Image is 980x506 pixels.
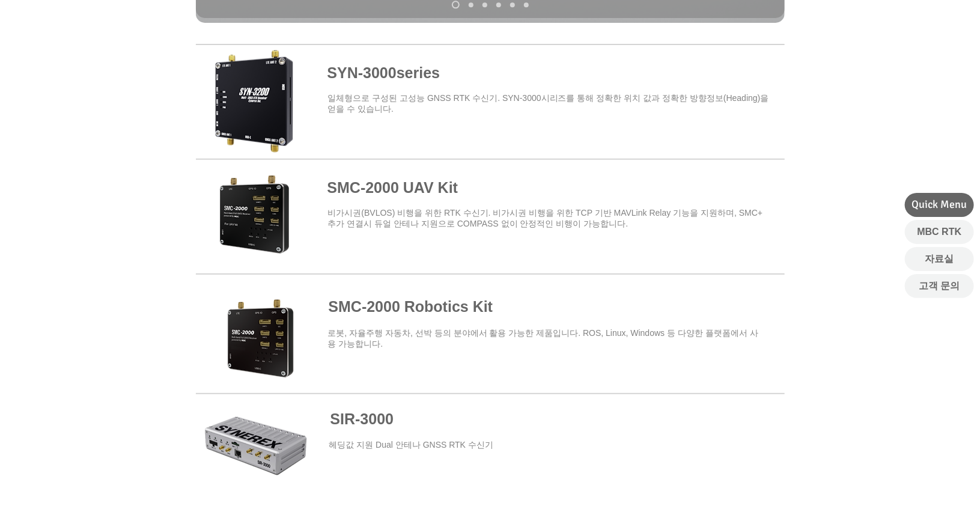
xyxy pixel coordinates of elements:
a: SYN-3000 series [452,1,460,9]
a: MBC RTK [905,220,974,244]
span: MBC RTK [918,225,962,239]
span: Quick Menu [912,197,967,212]
a: MRP-2000v2 [482,2,487,7]
a: ​헤딩값 지원 Dual 안테나 GNSS RTK 수신기 [329,440,494,450]
iframe: Wix Chat [842,454,980,506]
a: MDU-2000 UAV Kit [524,2,529,7]
div: Quick Menu [905,193,974,217]
a: TDR-3000 [510,2,515,7]
span: 자료실 [925,252,954,266]
a: 자료실 [905,247,974,271]
a: MRD-1000v2 [496,2,501,7]
a: SMC-2000 [469,2,473,7]
span: 고객 문의 [919,279,960,293]
a: 고객 문의 [905,274,974,298]
a: SIR-3000 [330,410,394,427]
span: ​비가시권(BVLOS) 비행을 위한 RTK 수신기. 비가시권 비행을 위한 TCP 기반 MAVLink Relay 기능을 지원하며, SMC+ 추가 연결시 듀얼 안테나 지원으로 C... [328,208,763,228]
nav: 슬라이드 [447,1,533,9]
